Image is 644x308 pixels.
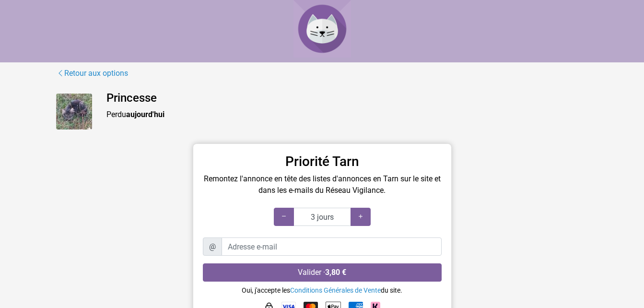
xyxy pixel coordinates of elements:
[106,91,588,105] h4: Princesse
[325,268,346,277] strong: 3,80 €
[56,67,129,80] a: Retour aux options
[222,237,442,256] input: Adresse e-mail
[290,286,381,294] a: Conditions Générales de Vente
[203,154,442,170] h3: Priorité Tarn
[203,237,222,256] span: @
[126,110,164,119] strong: aujourd'hui
[203,263,442,282] button: Valider ·3,80 €
[203,173,442,196] p: Remontez l'annonce en tête des listes d'annonces en Tarn sur le site et dans les e-mails du Résea...
[242,286,402,294] small: Oui, j'accepte les du site.
[106,109,588,120] p: Perdu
